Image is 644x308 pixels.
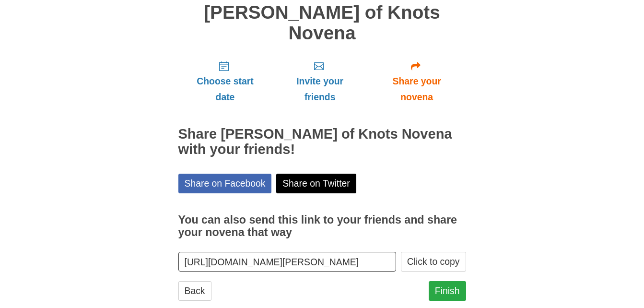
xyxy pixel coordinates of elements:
[401,252,466,272] button: Click to copy
[281,73,358,105] span: Invite your friends
[178,53,272,110] a: Choose start date
[178,127,466,157] h2: Share [PERSON_NAME] of Knots Novena with your friends!
[188,73,263,105] span: Choose start date
[178,281,211,301] a: Back
[178,214,466,238] h3: You can also send this link to your friends and share your novena that way
[368,53,466,110] a: Share your novena
[429,281,466,301] a: Finish
[178,174,272,193] a: Share on Facebook
[276,174,356,193] a: Share on Twitter
[272,53,367,110] a: Invite your friends
[178,2,466,43] h1: [PERSON_NAME] of Knots Novena
[377,73,457,105] span: Share your novena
